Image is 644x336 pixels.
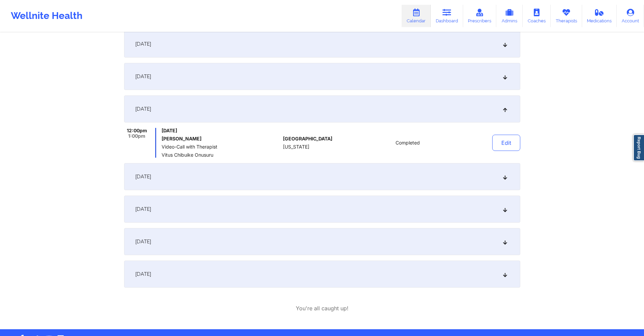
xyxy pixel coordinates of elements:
[283,144,309,150] span: [US_STATE]
[496,5,523,27] a: Admins
[162,152,280,158] span: Vitus Chibuike Onusuru
[617,5,644,27] a: Account
[135,238,151,245] span: [DATE]
[135,173,151,180] span: [DATE]
[551,5,582,27] a: Therapists
[135,271,151,277] span: [DATE]
[135,106,151,112] span: [DATE]
[523,5,551,27] a: Coaches
[128,133,145,139] span: 1:00pm
[633,134,644,161] a: Report Bug
[162,128,280,133] span: [DATE]
[402,5,431,27] a: Calendar
[135,73,151,80] span: [DATE]
[431,5,463,27] a: Dashboard
[162,136,280,141] h6: [PERSON_NAME]
[135,206,151,212] span: [DATE]
[127,128,147,133] span: 12:00pm
[135,41,151,47] span: [DATE]
[162,144,280,150] span: Video-Call with Therapist
[296,305,349,312] p: You're all caught up!
[396,140,420,145] span: Completed
[582,5,617,27] a: Medications
[283,136,332,141] span: [GEOGRAPHIC_DATA]
[492,135,520,151] button: Edit
[463,5,497,27] a: Prescribers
